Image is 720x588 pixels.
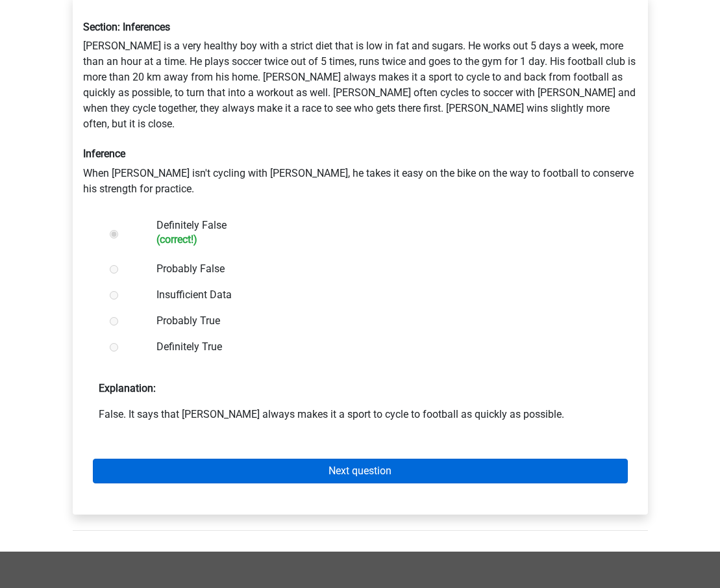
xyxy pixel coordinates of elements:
label: Definitely False [156,218,606,246]
label: Definitely True [156,339,606,355]
label: Probably False [156,261,606,277]
h6: (correct!) [156,233,606,246]
label: Probably True [156,313,606,329]
strong: Explanation: [99,382,156,394]
div: [PERSON_NAME] is a very healthy boy with a strict diet that is low in fat and sugars. He works ou... [73,10,647,207]
p: False. It says that [PERSON_NAME] always makes it a sport to cycle to football as quickly as poss... [99,407,622,422]
a: Next question [93,459,628,483]
label: Insufficient Data [156,287,606,303]
h6: Inference [83,147,638,160]
h6: Section: Inferences [83,21,638,33]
